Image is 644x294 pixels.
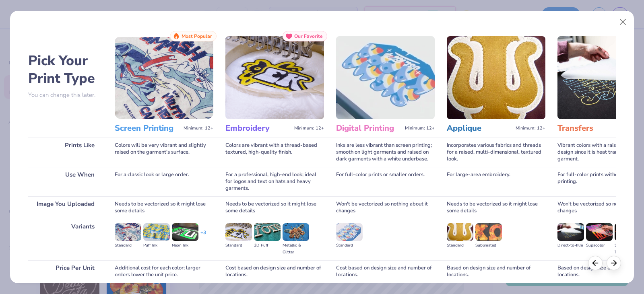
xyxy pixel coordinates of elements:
img: Standard [115,223,141,241]
div: Cost based on design size and number of locations. [225,260,324,283]
div: For large-area embroidery. [447,167,545,196]
span: Our Favorite [294,33,323,39]
img: Embroidery [225,36,324,119]
div: Inks are less vibrant than screen printing; smooth on light garments and raised on dark garments ... [336,138,435,167]
button: Close [615,14,631,30]
div: Direct-to-film [557,242,584,249]
div: Screen Transfer [615,242,641,256]
img: Screen Printing [115,36,213,119]
h3: Transfers [557,123,623,134]
span: Most Popular [182,33,212,39]
div: For a classic look or large order. [115,167,213,196]
div: Standard [115,242,141,249]
div: Needs to be vectorized so it might lose some details [225,196,324,219]
img: Standard [336,223,363,241]
div: Price Per Unit [28,260,103,283]
div: Colors are vibrant with a thread-based textured, high-quality finish. [225,138,324,167]
img: Screen Transfer [615,223,641,241]
img: 3D Puff [254,223,281,241]
img: Supacolor [586,223,613,241]
div: Colors will be very vibrant and slightly raised on the garment's surface. [115,138,213,167]
span: Minimum: 12+ [184,125,213,131]
div: Based on design size and number of locations. [447,260,545,283]
div: Standard [225,242,252,249]
div: Image You Uploaded [28,196,103,219]
img: Neon Ink [172,223,198,241]
img: Sublimated [475,223,502,241]
img: Applique [447,36,545,119]
img: Metallic & Glitter [283,223,309,241]
div: Sublimated [475,242,502,249]
span: Minimum: 12+ [516,125,545,131]
div: For a professional, high-end look; ideal for logos and text on hats and heavy garments. [225,167,324,196]
h2: Pick Your Print Type [28,52,103,87]
div: Puff Ink [143,242,170,249]
div: Needs to be vectorized so it might lose some details [447,196,545,219]
span: Minimum: 12+ [294,125,324,131]
h3: Embroidery [225,123,291,134]
span: Minimum: 12+ [405,125,435,131]
div: Additional cost for each color; larger orders lower the unit price. [115,260,213,283]
h3: Digital Printing [336,123,402,134]
div: Variants [28,219,103,260]
div: Prints Like [28,138,103,167]
h3: Screen Printing [115,123,180,134]
div: Needs to be vectorized so it might lose some details [115,196,213,219]
div: Use When [28,167,103,196]
div: Standard [447,242,473,249]
div: + 3 [200,229,206,243]
h3: Applique [447,123,512,134]
div: 3D Puff [254,242,281,249]
div: Incorporates various fabrics and threads for a raised, multi-dimensional, textured look. [447,138,545,167]
div: Standard [336,242,363,249]
img: Digital Printing [336,36,435,119]
div: Neon Ink [172,242,198,249]
img: Puff Ink [143,223,170,241]
div: Supacolor [586,242,613,249]
p: You can change this later. [28,92,103,99]
img: Standard [447,223,473,241]
div: Won't be vectorized so nothing about it changes [336,196,435,219]
img: Direct-to-film [557,223,584,241]
div: For full-color prints or smaller orders. [336,167,435,196]
div: Cost based on design size and number of locations. [336,260,435,283]
img: Standard [225,223,252,241]
div: Metallic & Glitter [283,242,309,256]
